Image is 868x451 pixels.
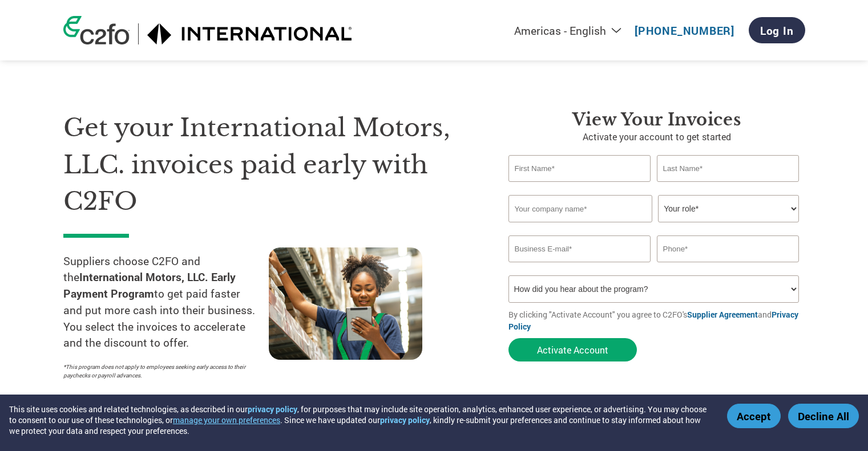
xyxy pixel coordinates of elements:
a: [PHONE_NUMBER] [635,23,734,38]
input: Phone* [657,235,800,262]
input: First Name* [508,155,651,182]
img: supply chain worker [269,247,422,360]
img: c2fo logo [63,16,130,44]
a: privacy policy [380,415,430,425]
input: Last Name* [657,155,800,182]
p: Activate your account to get started [508,130,805,144]
button: manage your own preferences [173,415,280,425]
div: Invalid first name or first name is too long [508,183,651,190]
select: Title/Role [658,195,799,222]
p: By clicking "Activate Account" you agree to C2FO's and [508,308,805,332]
button: Activate Account [508,338,637,361]
div: Invalid last name or last name is too long [657,183,800,190]
a: privacy policy [248,404,297,415]
h1: Get your International Motors, LLC. invoices paid early with C2FO [63,109,474,220]
p: *This program does not apply to employees seeking early access to their paychecks or payroll adva... [63,363,257,380]
button: Accept [727,404,781,428]
a: Supplier Agreement [687,309,758,320]
strong: International Motors, LLC. Early Payment Program [63,270,236,300]
div: Invalid company name or company name is too long [508,224,800,231]
h3: View Your Invoices [508,109,805,130]
div: This site uses cookies and related technologies, as described in our , for purposes that may incl... [9,404,710,436]
div: Inavlid Phone Number [657,263,800,271]
input: Invalid Email format [508,235,651,262]
button: Decline All [788,404,859,428]
a: Privacy Policy [508,309,798,332]
input: Your company name* [508,195,652,222]
a: Log In [749,17,805,43]
p: Suppliers choose C2FO and the to get paid faster and put more cash into their business. You selec... [63,253,269,352]
div: Inavlid Email Address [508,263,651,271]
img: International Motors, LLC. [147,23,353,44]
